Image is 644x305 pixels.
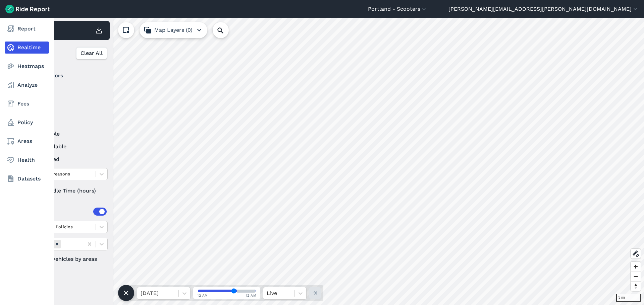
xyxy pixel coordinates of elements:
summary: Areas [27,202,107,221]
label: Filter vehicles by areas [27,255,108,263]
label: unavailable [27,143,108,151]
div: Areas [36,208,107,216]
button: [PERSON_NAME][EMAIL_ADDRESS][PERSON_NAME][DOMAIN_NAME] [448,5,639,13]
a: Policy [5,117,49,129]
div: 3 mi [616,294,641,302]
button: Clear All [76,47,107,59]
a: Health [5,154,49,166]
label: reserved [27,155,108,163]
a: Report [5,23,49,35]
a: Analyze [5,79,49,91]
label: Lime [27,85,108,93]
input: Search Location or Vehicles [213,22,239,38]
a: Realtime [5,42,49,54]
div: Remove Areas (28) [53,240,61,248]
span: 12 AM [246,293,257,298]
summary: Operators [27,66,107,85]
canvas: Map [21,18,644,305]
img: Ride Report [5,5,50,13]
div: Filter [24,43,110,64]
label: available [27,130,108,138]
span: Clear All [80,49,103,57]
button: Portland - Scooters [368,5,427,13]
summary: Status [27,111,107,130]
div: Idle Time (hours) [27,185,108,197]
a: Datasets [5,173,49,185]
label: Lyft [27,98,108,106]
button: Reset bearing to north [631,281,641,291]
span: 12 AM [197,293,208,298]
button: Map Layers (0) [140,22,207,38]
a: Areas [5,135,49,147]
button: Zoom out [631,272,641,281]
a: Heatmaps [5,60,49,72]
a: Fees [5,98,49,110]
button: Zoom in [631,262,641,272]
